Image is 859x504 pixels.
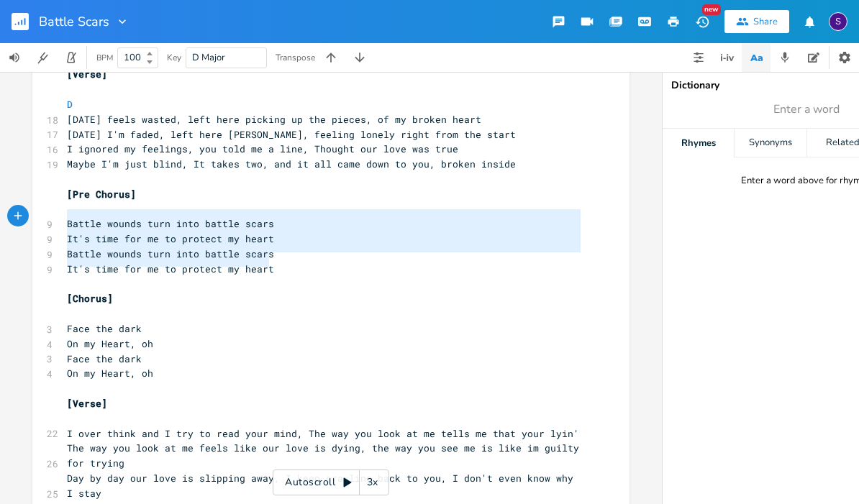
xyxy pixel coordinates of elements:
[67,292,113,305] span: [Chorus]
[67,441,585,469] span: The way you look at me feels like our love is dying, the way you see me is like im guilty for trying
[67,262,274,275] span: It's time for me to protect my heart
[67,247,274,260] span: Battle wounds turn into battle scars
[67,217,274,230] span: Battle wounds turn into battle scars
[273,469,389,495] div: Autoscroll
[724,10,789,33] button: Share
[67,232,274,245] span: It's time for me to protect my heart
[702,4,721,15] div: New
[829,12,847,31] div: sebrinabarronsmusic
[67,322,142,335] span: Face the dark
[67,128,516,141] span: [DATE] I'm faded, left here [PERSON_NAME], feeling lonely right from the start
[663,129,734,157] div: Rhymes
[96,54,113,62] div: BPM
[167,53,181,62] div: Key
[39,15,109,28] span: Battle Scars
[67,472,579,500] span: Day by day our love is slipping away, I keep crawling back to you, I don't even know why I stay
[67,113,481,126] span: [DATE] feels wasted, left here picking up the pieces, of my broken heart
[276,53,315,62] div: Transpose
[753,15,778,28] div: Share
[360,469,386,495] div: 3x
[67,352,142,365] span: Face the dark
[67,337,153,350] span: On my Heart, oh
[67,157,516,170] span: Maybe I'm just blind, It takes two, and it all came down to you, broken inside
[67,397,107,410] span: [Verse]
[67,188,136,201] span: [Pre Chorus]
[67,427,579,440] span: I over think and I try to read your mind, The way you look at me tells me that your lyin'
[829,5,847,38] button: S
[67,68,107,81] span: [Verse]
[67,142,458,155] span: I ignored my feelings, you told me a line, Thought our love was true
[192,51,225,64] span: D Major
[67,98,73,111] span: D
[735,129,806,157] div: Synonyms
[773,101,840,118] span: Enter a word
[688,9,717,35] button: New
[67,367,153,380] span: On my Heart, oh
